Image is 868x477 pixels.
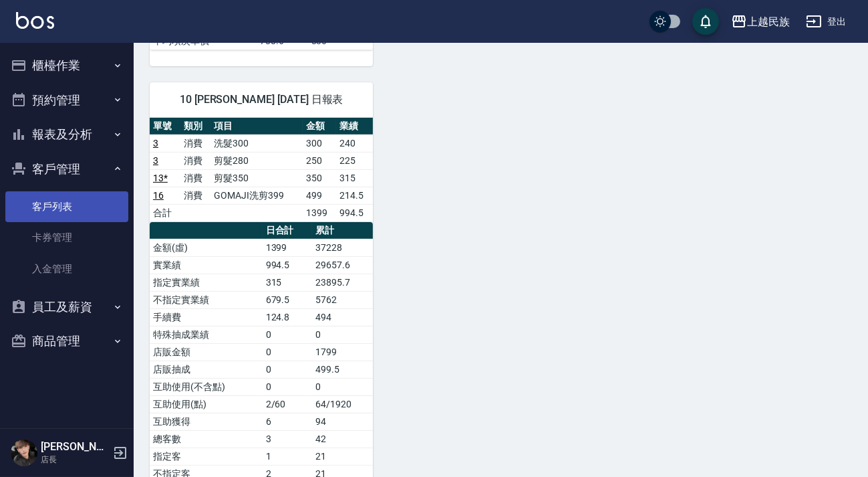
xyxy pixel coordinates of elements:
th: 日合計 [263,222,312,240]
th: 累計 [312,222,373,240]
button: 報表及分析 [5,117,128,152]
button: 商品管理 [5,324,128,359]
td: 互助使用(不含點) [150,378,263,395]
td: 315 [336,169,373,187]
button: 櫃檯作業 [5,48,128,83]
td: 店販抽成 [150,361,263,378]
button: 登出 [801,9,852,34]
td: 679.5 [263,291,312,308]
td: 消費 [180,187,211,204]
td: 指定客 [150,448,263,465]
th: 業績 [336,118,373,135]
span: 10 [PERSON_NAME] [DATE] 日報表 [166,93,357,106]
th: 類別 [180,118,211,135]
td: 315 [263,274,312,291]
td: 1799 [312,343,373,361]
td: 不指定實業績 [150,291,263,308]
td: 1399 [263,239,312,256]
td: 29657.6 [312,256,373,274]
td: 店販金額 [150,343,263,361]
button: 上越民族 [726,8,795,35]
a: 入金管理 [5,254,128,284]
td: 994.5 [336,204,373,221]
td: 250 [303,152,336,169]
td: 350 [303,169,336,187]
a: 客戶列表 [5,191,128,222]
td: 剪髮280 [210,152,303,169]
p: 店長 [41,454,109,466]
h5: [PERSON_NAME] [41,440,109,454]
td: 214.5 [336,187,373,204]
th: 金額 [303,118,336,135]
td: 0 [263,378,312,395]
td: 225 [336,152,373,169]
td: 2/60 [263,395,312,413]
td: 消費 [180,134,211,152]
td: GOMAJI洗剪399 [210,187,303,204]
td: 499 [303,187,336,204]
td: 6 [263,413,312,430]
td: 0 [263,326,312,343]
td: 5762 [312,291,373,308]
th: 單號 [150,118,180,135]
td: 消費 [180,152,211,169]
td: 互助獲得 [150,413,263,430]
a: 3 [153,138,158,149]
td: 0 [312,378,373,395]
td: 240 [336,134,373,152]
a: 16 [153,190,164,201]
button: 預約管理 [5,83,128,118]
td: 指定實業績 [150,274,263,291]
td: 1399 [303,204,336,221]
td: 合計 [150,204,180,221]
td: 0 [263,361,312,378]
td: 互助使用(點) [150,395,263,413]
td: 0 [263,343,312,361]
td: 94 [312,413,373,430]
td: 300 [303,134,336,152]
td: 消費 [180,169,211,187]
td: 124.8 [263,308,312,326]
button: save [692,8,719,35]
img: Person [11,440,37,466]
img: Logo [16,12,54,29]
a: 3 [153,155,158,166]
td: 金額(虛) [150,239,263,256]
button: 客戶管理 [5,152,128,187]
td: 0 [312,326,373,343]
table: a dense table [150,118,373,222]
td: 3 [263,430,312,448]
td: 499.5 [312,361,373,378]
td: 剪髮350 [210,169,303,187]
td: 37228 [312,239,373,256]
td: 494 [312,308,373,326]
td: 實業績 [150,256,263,274]
td: 總客數 [150,430,263,448]
td: 64/1920 [312,395,373,413]
td: 21 [312,448,373,465]
td: 42 [312,430,373,448]
button: 員工及薪資 [5,290,128,324]
a: 卡券管理 [5,222,128,253]
th: 項目 [210,118,303,135]
td: 1 [263,448,312,465]
td: 手續費 [150,308,263,326]
div: 上越民族 [747,13,790,30]
td: 23895.7 [312,274,373,291]
td: 洗髮300 [210,134,303,152]
td: 994.5 [263,256,312,274]
td: 特殊抽成業績 [150,326,263,343]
